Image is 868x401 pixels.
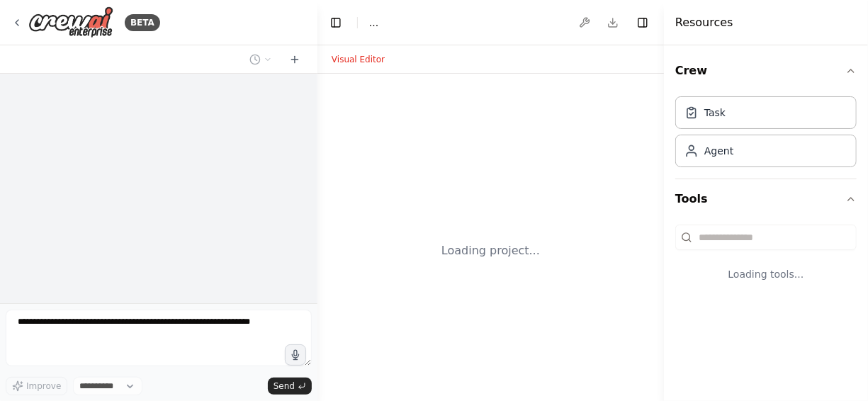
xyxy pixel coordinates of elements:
[675,91,857,179] div: Crew
[125,14,160,31] div: BETA
[369,16,378,30] nav: breadcrumb
[704,106,726,120] div: Task
[6,377,67,395] button: Improve
[675,256,857,293] div: Loading tools...
[28,6,113,38] img: Logo
[675,14,733,31] h4: Resources
[283,51,306,68] button: Start a new chat
[244,51,278,68] button: Switch to previous chat
[633,13,653,33] button: Hide right sidebar
[326,13,346,33] button: Hide left sidebar
[268,378,312,395] button: Send
[704,144,733,158] div: Agent
[285,344,306,366] button: Click to speak your automation idea
[675,51,857,91] button: Crew
[274,380,295,392] span: Send
[675,219,857,304] div: Tools
[675,179,857,219] button: Tools
[26,380,61,392] span: Improve
[369,16,378,30] span: ...
[441,242,540,259] div: Loading project...
[323,51,393,68] button: Visual Editor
